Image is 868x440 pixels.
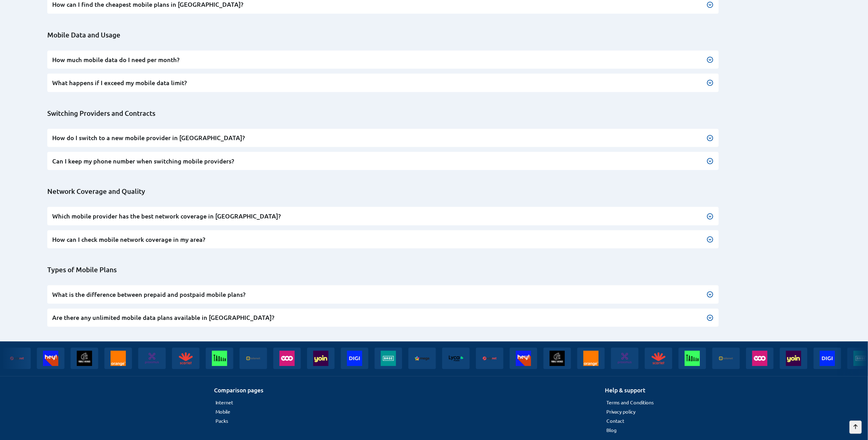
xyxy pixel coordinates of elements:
img: Mobile vikings banner logo [70,348,98,369]
img: Yoin banner logo [780,348,807,369]
img: Heytelecom banner logo [509,348,537,369]
h3: How do I switch to a new mobile provider in [GEOGRAPHIC_DATA]? [52,134,714,142]
h3: How much mobile data do I need per month? [52,56,714,64]
h2: Switching Providers and Contracts [47,109,826,118]
img: Button to expand the text [706,213,714,220]
img: Edpnet banner logo [3,348,30,369]
h3: What is the difference between prepaid and postpaid mobile plans? [52,290,714,299]
img: Scarlet banner logo [172,348,199,369]
h3: How can I find the cheapest mobile plans in [GEOGRAPHIC_DATA]? [52,0,714,9]
a: Contact [607,418,625,424]
a: Privacy policy [607,408,636,414]
img: Button to expand the text [706,157,714,165]
a: Internet [216,399,233,405]
img: Proximus banner logo [611,348,638,369]
img: Button to expand the text [706,291,714,298]
img: Button to expand the text [706,236,714,243]
img: Lycamobile banner logo [442,348,469,369]
img: Button to expand the text [706,1,714,8]
img: Base banner logo [374,348,402,369]
img: Button to expand the text [706,314,714,321]
h3: Are there any unlimited mobile data plans available in [GEOGRAPHIC_DATA]? [52,313,714,322]
h3: How can I check mobile network coverage in my area? [52,235,714,244]
img: Telenet banner logo [712,348,740,369]
img: Telenet banner logo [239,348,267,369]
img: Mega banner logo [408,348,436,369]
img: Yoin banner logo [307,348,334,369]
img: Digi banner logo [813,348,841,369]
h2: Comparison pages [214,386,263,394]
img: Voo banner logo [273,348,301,369]
img: Edpnet banner logo [476,348,503,369]
img: Mobile vikings banner logo [543,348,571,369]
img: Proximus banner logo [138,348,165,369]
h2: Help & support [605,386,654,394]
img: Tadaam banner logo [678,348,706,369]
a: Packs [216,418,228,424]
img: Button to expand the text [706,134,714,142]
h3: Which mobile provider has the best network coverage in [GEOGRAPHIC_DATA]? [52,212,714,220]
img: Digi banner logo [341,348,368,369]
img: Scarlet banner logo [644,348,672,369]
img: Heytelecom banner logo [37,348,64,369]
img: Button to expand the text [706,79,714,86]
h2: Network Coverage and Quality [47,187,826,196]
img: Orange banner logo [577,348,605,369]
img: Tadaam banner logo [205,348,233,369]
img: Button to expand the text [706,56,714,63]
a: Mobile [216,408,230,414]
h2: Mobile Data and Usage [47,31,826,39]
img: Voo banner logo [746,348,773,369]
a: Terms and Conditions [607,399,654,405]
h2: Types of Mobile Plans [47,265,826,274]
h3: What happens if I exceed my mobile data limit? [52,79,714,87]
h3: Can I keep my phone number when switching mobile providers? [52,157,714,165]
a: Blog [607,427,617,433]
img: Orange banner logo [104,348,132,369]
